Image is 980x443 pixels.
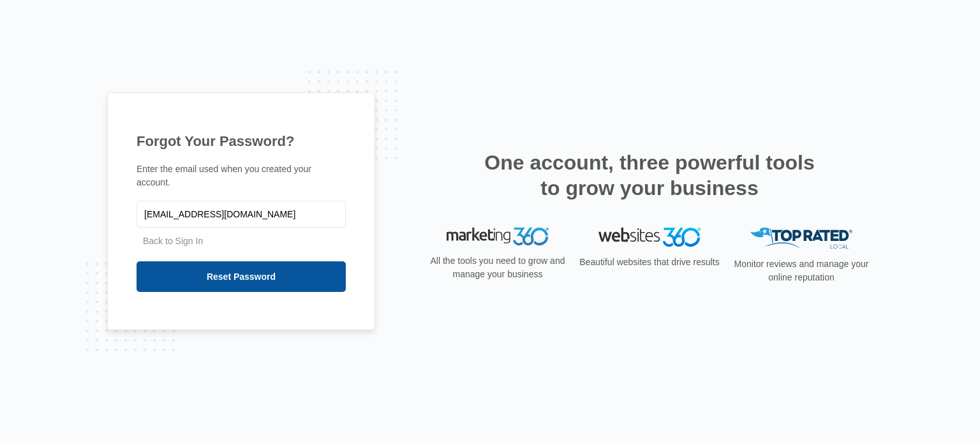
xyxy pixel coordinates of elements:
[578,256,721,269] p: Beautiful websites that drive results
[426,254,569,281] p: All the tools you need to grow and manage your business
[143,236,203,246] a: Back to Sign In
[137,201,346,228] input: Email
[598,228,701,246] img: Websites 360
[137,131,346,152] h1: Forgot Your Password?
[730,258,873,284] p: Monitor reviews and manage your online reputation
[137,163,346,189] p: Enter the email used when you created your account.
[447,228,549,245] img: Marketing 360
[480,150,819,201] h2: One account, three powerful tools to grow your business
[137,261,346,292] input: Reset Password
[750,228,852,249] img: Top Rated Local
